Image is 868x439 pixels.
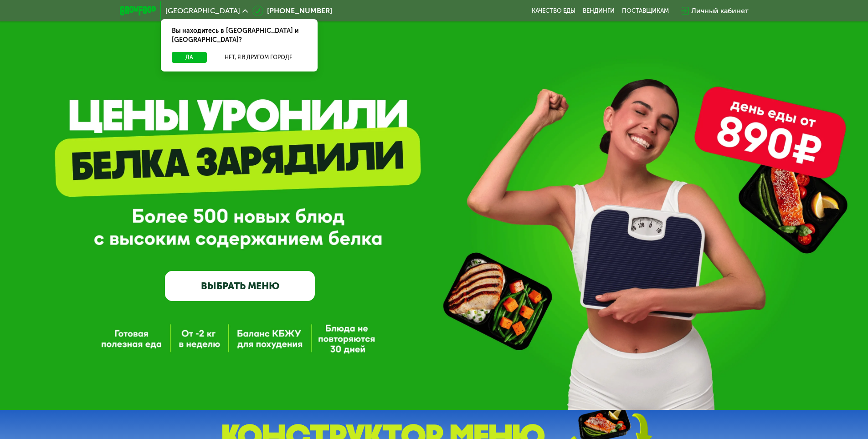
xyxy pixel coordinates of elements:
[165,7,240,15] span: [GEOGRAPHIC_DATA]
[532,7,575,15] a: Качество еды
[165,271,315,301] a: ВЫБРАТЬ МЕНЮ
[252,5,332,16] a: [PHONE_NUMBER]
[161,19,318,52] div: Вы находитесь в [GEOGRAPHIC_DATA] и [GEOGRAPHIC_DATA]?
[583,7,615,15] a: Вендинги
[691,5,749,16] div: Личный кабинет
[211,52,307,63] button: Нет, я в другом городе
[172,52,207,63] button: Да
[622,7,669,15] div: поставщикам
